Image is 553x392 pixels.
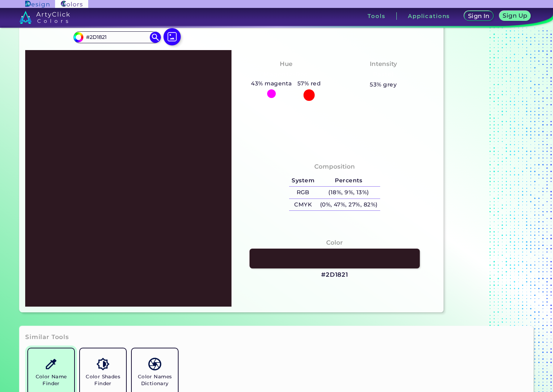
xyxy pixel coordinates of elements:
h4: Composition [314,161,355,172]
img: icon_color_name_finder.svg [45,358,57,370]
img: icon_color_names_dictionary.svg [148,358,161,370]
h3: Similar Tools [25,333,69,342]
img: icon search [150,32,161,43]
h3: #2D1821 [321,271,348,279]
h4: Hue [280,59,292,69]
img: logo_artyclick_colors_white.svg [19,11,70,24]
h5: 53% grey [370,80,397,89]
input: type color.. [84,32,150,42]
img: ArtyClick Design logo [25,1,49,8]
h5: System [289,175,317,187]
h3: Magenta-Red [260,70,312,79]
h5: 43% magenta [248,79,295,88]
h5: Sign In [467,13,490,19]
h5: CMYK [289,199,317,211]
h5: RGB [289,187,317,199]
a: Sign In [463,11,494,21]
h5: 57% red [295,79,324,88]
h4: Intensity [370,59,397,69]
h3: Pastel [370,70,397,79]
h5: Color Names Dictionary [135,373,175,387]
h3: Tools [368,13,385,19]
h5: Sign Up [502,13,528,19]
h5: Color Shades Finder [83,373,123,387]
img: icon picture [163,28,181,45]
h3: Applications [408,13,450,19]
h5: (0%, 47%, 27%, 82%) [317,199,380,211]
h5: Color Name Finder [31,373,71,387]
h5: (18%, 9%, 13%) [317,187,380,199]
h5: Percents [317,175,380,187]
img: icon_color_shades.svg [96,358,109,370]
h4: Color [326,237,343,248]
a: Sign Up [499,11,532,21]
